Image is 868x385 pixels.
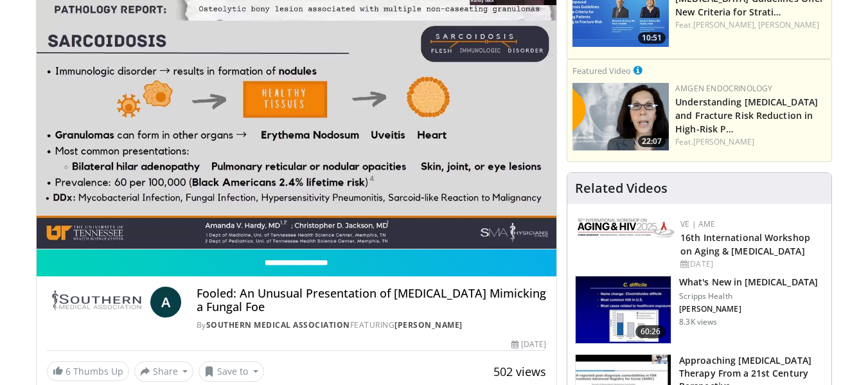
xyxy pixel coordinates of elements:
a: 22:07 [572,83,669,150]
span: 60:26 [635,325,666,338]
h3: What's New in [MEDICAL_DATA] [679,276,818,289]
a: A [150,287,181,318]
p: [PERSON_NAME] [679,304,818,314]
img: 8828b190-63b7-4755-985f-be01b6c06460.150x105_q85_crop-smart_upscale.jpg [576,276,671,343]
h4: Related Videos [575,181,668,196]
div: Feat. [675,19,826,31]
div: Feat. [675,136,826,148]
p: 8.3K views [679,317,717,327]
a: Understanding [MEDICAL_DATA] and Fracture Risk Reduction in High-Risk P… [675,96,818,135]
div: By FEATURING [197,319,546,331]
h4: Fooled: An Unusual Presentation of [MEDICAL_DATA] Mimicking a Fungal Foe [197,287,546,314]
a: 6 Thumbs Up [47,361,129,381]
a: [PERSON_NAME], [693,19,756,30]
a: [PERSON_NAME] [394,319,463,330]
a: Southern Medical Association [206,319,350,330]
div: [DATE] [680,258,821,270]
small: Featured Video [572,65,631,76]
span: 10:51 [638,32,666,44]
a: VE | AME [680,219,715,229]
button: Share [134,361,194,382]
a: 60:26 What's New in [MEDICAL_DATA] Scripps Health [PERSON_NAME] 8.3K views [575,276,824,344]
button: Save to [199,361,264,382]
img: c9a25db3-4db0-49e1-a46f-17b5c91d58a1.png.150x105_q85_crop-smart_upscale.png [572,83,669,150]
span: 22:07 [638,136,666,147]
p: Scripps Health [679,291,818,301]
a: Amgen Endocrinology [675,83,772,94]
a: [PERSON_NAME] [758,19,819,30]
span: 6 [66,365,71,377]
a: 16th International Workshop on Aging & [MEDICAL_DATA] [680,231,810,257]
span: 502 views [493,364,546,379]
div: [DATE] [511,339,546,350]
a: [PERSON_NAME] [693,136,754,147]
img: Southern Medical Association [47,287,145,318]
img: bc2467d1-3f88-49dc-9c22-fa3546bada9e.png.150x105_q85_autocrop_double_scale_upscale_version-0.2.jpg [578,219,674,237]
